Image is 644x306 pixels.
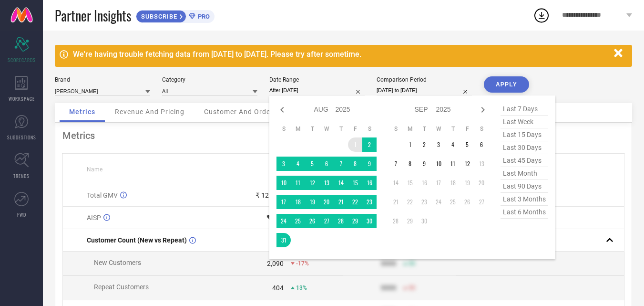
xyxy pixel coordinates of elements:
[296,285,307,291] span: 13%
[348,157,362,171] td: Fri Aug 08 2025
[291,214,305,228] td: Mon Aug 25 2025
[9,95,35,102] span: WORKSPACE
[474,195,489,209] td: Sat Sep 27 2025
[319,214,334,228] td: Wed Aug 27 2025
[276,176,291,190] td: Sun Aug 10 2025
[305,214,319,228] td: Tue Aug 26 2025
[8,56,36,63] span: SCORECARDS
[334,157,348,171] td: Thu Aug 07 2025
[276,214,291,228] td: Sun Aug 24 2025
[431,176,446,190] td: Wed Sep 17 2025
[334,214,348,228] td: Thu Aug 28 2025
[334,176,348,190] td: Thu Aug 14 2025
[409,285,415,291] span: 50
[403,214,417,228] td: Mon Sep 29 2025
[381,284,396,292] div: 9999
[319,176,334,190] td: Wed Aug 13 2025
[334,125,348,133] th: Thursday
[115,108,184,116] span: Revenue And Pricing
[417,157,431,171] td: Tue Sep 09 2025
[460,176,474,190] td: Fri Sep 19 2025
[204,108,277,116] span: Customer And Orders
[362,125,377,133] th: Saturday
[348,125,362,133] th: Friday
[7,134,36,141] span: SUGGESTIONS
[431,195,446,209] td: Wed Sep 24 2025
[362,195,377,209] td: Sat Aug 23 2025
[305,195,319,209] td: Tue Aug 19 2025
[305,176,319,190] td: Tue Aug 12 2025
[291,157,305,171] td: Mon Aug 04 2025
[291,195,305,209] td: Mon Aug 18 2025
[403,157,417,171] td: Mon Sep 08 2025
[417,176,431,190] td: Tue Sep 16 2025
[305,157,319,171] td: Tue Aug 05 2025
[501,193,548,206] span: last 3 months
[446,195,460,209] td: Thu Sep 25 2025
[501,141,548,154] span: last 30 days
[319,125,334,133] th: Wednesday
[62,130,624,141] div: Metrics
[460,195,474,209] td: Fri Sep 26 2025
[296,260,309,267] span: -17%
[87,214,101,222] span: AISP
[276,125,291,133] th: Sunday
[348,137,362,152] td: Fri Aug 01 2025
[319,195,334,209] td: Wed Aug 20 2025
[388,195,403,209] td: Sun Sep 21 2025
[431,157,446,171] td: Wed Sep 10 2025
[291,176,305,190] td: Mon Aug 11 2025
[501,116,548,128] span: last week
[291,125,305,133] th: Monday
[501,154,548,167] span: last 45 days
[319,157,334,171] td: Wed Aug 06 2025
[162,76,257,83] div: Category
[533,7,550,24] div: Open download list
[266,214,284,222] div: ₹ 469
[403,176,417,190] td: Mon Sep 15 2025
[377,76,472,83] div: Comparison Period
[94,259,141,266] span: New Customers
[474,125,489,133] th: Saturday
[460,137,474,152] td: Fri Sep 05 2025
[348,176,362,190] td: Fri Aug 15 2025
[477,104,489,116] div: Next month
[484,76,529,93] button: APPLY
[501,167,548,180] span: last month
[501,206,548,219] span: last 6 months
[87,236,187,244] span: Customer Count (New vs Repeat)
[334,195,348,209] td: Thu Aug 21 2025
[417,125,431,133] th: Tuesday
[69,108,95,116] span: Metrics
[501,180,548,193] span: last 90 days
[409,260,415,267] span: 50
[362,214,377,228] td: Sat Aug 30 2025
[276,104,288,116] div: Previous month
[136,13,180,20] span: SUBSCRIBE
[446,176,460,190] td: Thu Sep 18 2025
[17,211,26,218] span: FWD
[403,195,417,209] td: Mon Sep 22 2025
[269,76,365,83] div: Date Range
[474,157,489,171] td: Sat Sep 13 2025
[87,191,118,199] span: Total GMV
[474,176,489,190] td: Sat Sep 20 2025
[446,125,460,133] th: Thursday
[348,195,362,209] td: Fri Aug 22 2025
[388,214,403,228] td: Sun Sep 28 2025
[87,166,102,173] span: Name
[388,176,403,190] td: Sun Sep 14 2025
[362,137,377,152] td: Sat Aug 02 2025
[501,128,548,141] span: last 15 days
[276,195,291,209] td: Sun Aug 17 2025
[501,103,548,116] span: last 7 days
[388,157,403,171] td: Sun Sep 07 2025
[55,76,150,83] div: Brand
[276,233,291,247] td: Sun Aug 31 2025
[388,125,403,133] th: Sunday
[403,137,417,152] td: Mon Sep 01 2025
[272,284,284,292] div: 404
[276,157,291,171] td: Sun Aug 03 2025
[460,125,474,133] th: Friday
[417,214,431,228] td: Tue Sep 30 2025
